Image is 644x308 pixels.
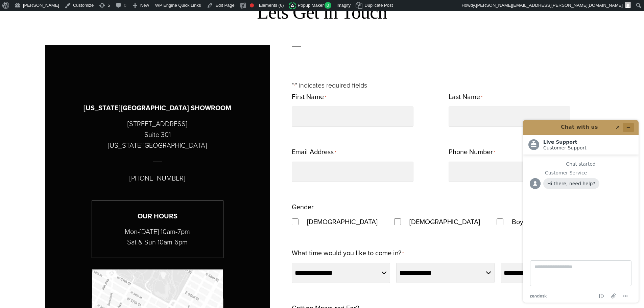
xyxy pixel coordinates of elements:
label: Phone Number [449,146,495,159]
h3: Our Hours [92,211,223,221]
label: First Name [292,91,326,104]
p: " " indicates required fields [292,80,599,91]
div: Focus keyphrase not set [250,3,254,7]
label: Email Address [292,146,336,159]
p: [STREET_ADDRESS] Suite 301 [US_STATE][GEOGRAPHIC_DATA] [108,118,207,151]
p: Mon-[DATE] 10am-7pm Sat & Sun 10am-6pm [92,227,223,247]
legend: Gender [292,201,314,213]
label: Boy [505,216,530,228]
label: [DEMOGRAPHIC_DATA] [300,216,384,228]
span: 0 [325,2,332,9]
p: [PHONE_NUMBER] [129,173,185,184]
h2: Lets Get in Touch [45,1,599,24]
iframe: Find more information here [518,115,644,308]
span: [PERSON_NAME][EMAIL_ADDRESS][PERSON_NAME][DOMAIN_NAME] [476,3,623,8]
label: [DEMOGRAPHIC_DATA] [403,216,487,228]
h3: [US_STATE][GEOGRAPHIC_DATA] SHOWROOM [84,103,231,113]
span: Chat [15,5,29,11]
label: Last Name [449,91,482,104]
label: What time would you like to come in? [292,247,404,260]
